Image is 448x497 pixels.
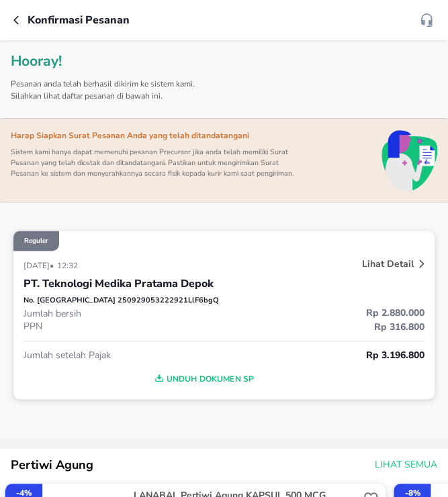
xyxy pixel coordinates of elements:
p: Lihat Detail [362,258,414,270]
button: Lihat Semua [369,453,440,478]
p: Rp 316.800 [224,320,425,334]
p: Jumlah setelah Pajak [24,349,224,362]
img: post-checkout [382,129,437,191]
p: Jumlah bersih [24,307,224,320]
p: Harap Siapkan Surat Pesanan Anda yang telah ditandatangani [11,129,295,147]
button: Unduh Dokumen SP [24,369,382,389]
p: [DATE] • [24,260,57,271]
p: PPN [24,320,224,333]
p: 12:32 [57,260,81,271]
span: Unduh Dokumen SP [29,370,377,388]
p: Hooray! [11,51,62,72]
p: PT. Teknologi Medika Pratama Depok [24,276,214,292]
p: Konfirmasi pesanan [28,12,130,28]
p: Pesanan anda telah berhasil dikirim ke sistem kami. Silahkan lihat daftar pesanan di bawah ini. [11,72,206,107]
p: No. [GEOGRAPHIC_DATA] 250929053222921LlF6bgQ [24,295,219,307]
span: Lihat Semua [375,457,437,474]
p: Sistem kami hanya dapat memenuhi pesanan Precursor jika anda telah memiliki Surat Pesanan yang te... [11,147,295,184]
p: Reguler [24,236,48,245]
p: Rp 2.880.000 [224,306,425,320]
p: Rp 3.196.800 [224,348,425,362]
